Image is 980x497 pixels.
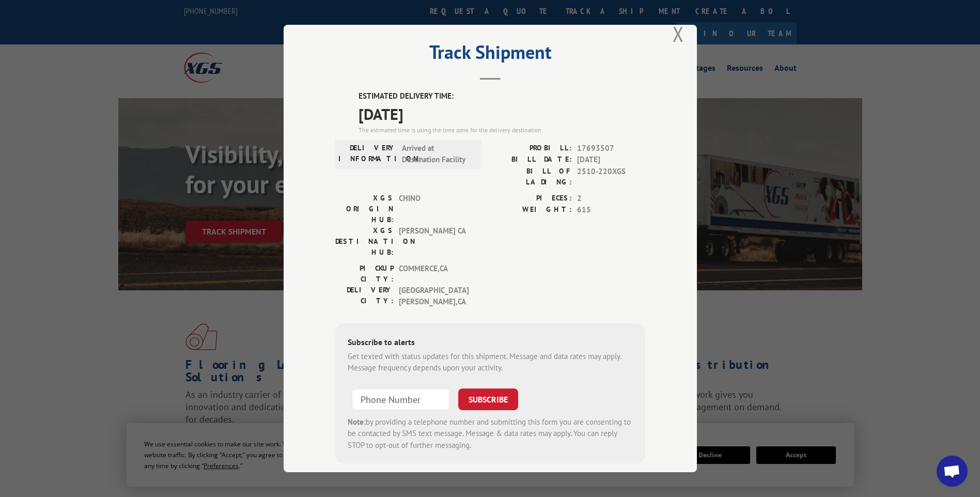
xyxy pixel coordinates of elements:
button: Close modal [673,20,684,48]
span: [DATE] [359,102,645,126]
div: Subscribe to alerts [348,336,633,351]
span: 2 [577,193,645,205]
label: ESTIMATED DELIVERY TIME: [359,90,645,102]
label: BILL OF LADING: [490,166,572,188]
span: 615 [577,204,645,216]
label: PROBILL: [490,143,572,154]
span: COMMERCE , CA [399,263,469,285]
label: PICKUP CITY: [335,263,394,285]
span: 17693507 [577,143,645,154]
span: [GEOGRAPHIC_DATA][PERSON_NAME] , CA [399,285,469,308]
span: [DATE] [577,154,645,166]
label: WEIGHT: [490,204,572,216]
strong: Note: [348,417,366,427]
div: The estimated time is using the time zone for the delivery destination. [359,126,645,135]
label: DELIVERY CITY: [335,285,394,308]
h2: Track Shipment [335,45,645,65]
label: PIECES: [490,193,572,205]
span: CHINO [399,193,469,225]
label: DELIVERY INFORMATION: [338,143,397,166]
span: Arrived at Destination Facility [402,143,472,166]
span: [PERSON_NAME] CA [399,225,469,258]
span: 2510-220XGS [577,166,645,188]
label: XGS DESTINATION HUB: [335,225,394,258]
label: BILL DATE: [490,154,572,166]
input: Phone Number [352,389,450,410]
div: by providing a telephone number and submitting this form you are consenting to be contacted by SM... [348,416,633,452]
button: SUBSCRIBE [458,389,518,410]
label: XGS ORIGIN HUB: [335,193,394,225]
div: Open chat [937,456,968,487]
div: Get texted with status updates for this shipment. Message and data rates may apply. Message frequ... [348,351,633,374]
